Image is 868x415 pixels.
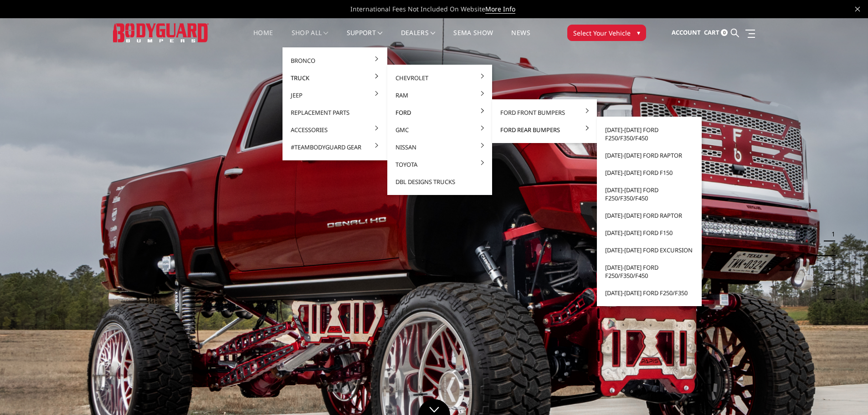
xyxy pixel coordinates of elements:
a: [DATE]-[DATE] Ford F250/F350/F450 [601,121,698,147]
button: 5 of 5 [826,285,835,300]
a: Ford Front Bumpers [496,104,593,121]
a: [DATE]-[DATE] Ford F150 [601,164,698,181]
a: GMC [391,121,488,138]
a: Nissan [391,138,488,156]
a: Accessories [286,121,384,138]
span: ▾ [637,28,640,37]
a: Chevrolet [391,69,488,87]
button: Select Your Vehicle [567,25,646,41]
a: Ram [391,87,488,104]
a: [DATE]-[DATE] Ford Raptor [601,147,698,164]
a: [DATE]-[DATE] Ford F250/F350 [601,284,698,302]
a: SEMA Show [453,30,493,47]
span: Cart [704,28,719,36]
button: 1 of 5 [826,227,835,241]
a: Bronco [286,52,384,69]
a: Dealers [401,30,436,47]
a: [DATE]-[DATE] Ford Raptor [601,207,698,224]
a: Click to Down [418,399,450,415]
a: Jeep [286,87,384,104]
button: 3 of 5 [826,256,835,271]
span: 0 [721,29,728,36]
a: shop all [292,30,329,47]
a: DBL Designs Trucks [391,173,488,190]
img: BODYGUARD BUMPERS [113,23,209,42]
a: Account [672,20,701,45]
a: More Info [485,5,515,14]
a: Ford Rear Bumpers [496,121,593,138]
a: Toyota [391,156,488,173]
button: 2 of 5 [826,241,835,256]
a: #TeamBodyguard Gear [286,138,384,156]
span: Account [672,28,701,36]
a: Ford [391,104,488,121]
a: Cart 0 [704,20,728,45]
a: Truck [286,69,384,87]
iframe: Chat Widget [822,371,868,415]
a: [DATE]-[DATE] Ford F250/F350/F450 [601,181,698,207]
a: [DATE]-[DATE] Ford Excursion [601,241,698,259]
a: News [511,30,530,47]
button: 4 of 5 [826,271,835,285]
a: [DATE]-[DATE] Ford F150 [601,224,698,241]
a: Home [253,30,273,47]
a: Support [347,30,383,47]
a: Replacement Parts [286,104,384,121]
a: [DATE]-[DATE] Ford F250/F350/F450 [601,259,698,284]
span: Select Your Vehicle [573,28,631,38]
